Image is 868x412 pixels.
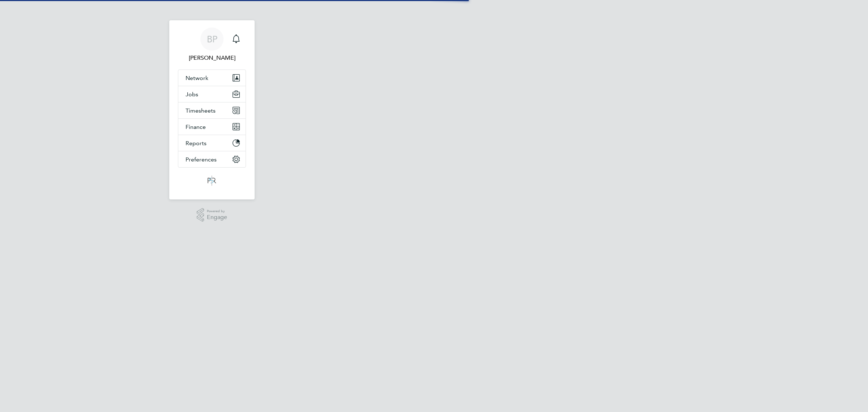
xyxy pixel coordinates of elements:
[186,156,217,163] span: Preferences
[197,208,227,222] a: Powered byEngage
[178,54,246,62] span: Ben Perkin
[178,70,246,86] button: Network
[178,175,246,186] a: Go to home page
[207,34,217,44] span: BP
[207,214,227,220] span: Engage
[178,119,246,135] button: Finance
[186,107,216,114] span: Timesheets
[186,91,198,98] span: Jobs
[178,86,246,102] button: Jobs
[169,20,255,199] nav: Main navigation
[205,175,218,186] img: psrsolutions-logo-retina.png
[186,123,206,130] span: Finance
[178,102,246,118] button: Timesheets
[178,151,246,167] button: Preferences
[186,140,207,147] span: Reports
[207,208,227,214] span: Powered by
[178,28,246,62] a: BP[PERSON_NAME]
[178,135,246,151] button: Reports
[186,75,208,81] span: Network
